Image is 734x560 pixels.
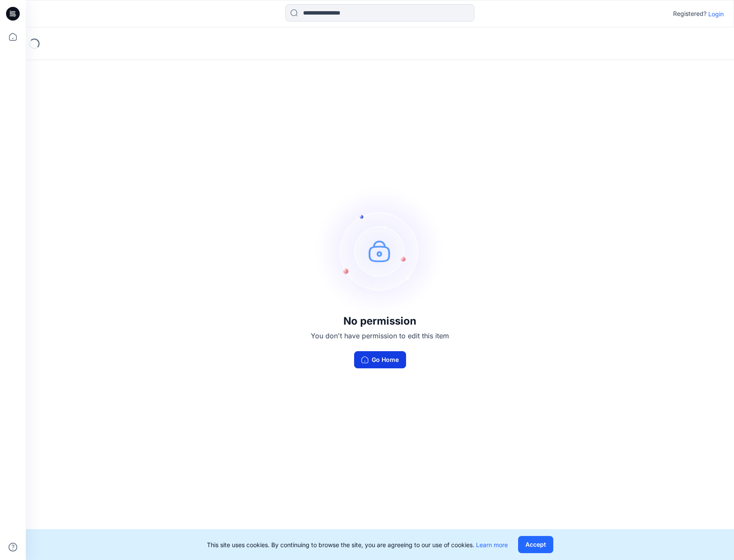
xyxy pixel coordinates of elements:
button: Accept [518,536,553,553]
a: Learn more [476,541,508,548]
p: You don't have permission to edit this item [311,331,449,341]
p: This site uses cookies. By continuing to browse the site, you are agreeing to our use of cookies. [207,540,508,549]
button: Go Home [354,351,406,368]
p: Login [708,9,724,18]
h3: No permission [311,315,449,327]
p: Registered? [673,9,707,19]
img: no-perm.svg [315,187,444,315]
